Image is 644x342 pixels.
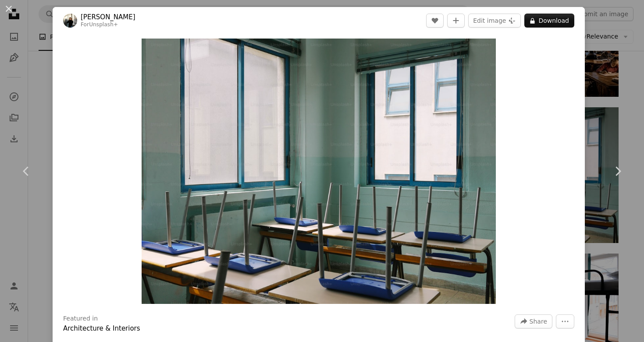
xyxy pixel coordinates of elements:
[81,21,135,28] div: For
[63,14,77,28] img: Go to Giulia Squillace's profile
[142,39,495,304] img: a row of empty desks in a classroom
[63,314,98,323] h3: Featured in
[468,14,521,28] button: Edit image
[591,129,644,213] a: Next
[556,314,574,328] button: More Actions
[515,314,552,328] button: Share this image
[426,14,444,28] button: Like
[63,324,140,332] a: Architecture & Interiors
[447,14,465,28] button: Add to Collection
[524,14,574,28] button: Download
[530,315,547,328] span: Share
[89,21,118,28] a: Unsplash+
[81,13,135,21] a: [PERSON_NAME]
[142,39,495,304] button: Zoom in on this image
